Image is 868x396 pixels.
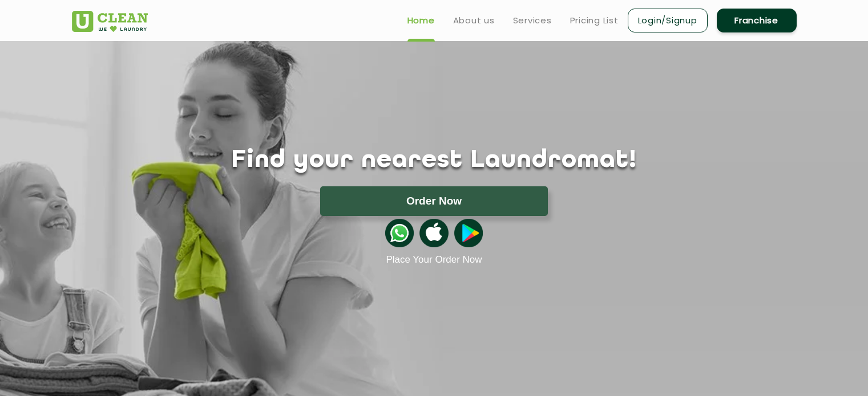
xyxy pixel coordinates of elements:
a: Pricing List [570,14,619,27]
img: apple-icon.png [419,219,448,247]
a: Home [407,14,435,27]
h1: Find your nearest Laundromat! [63,146,805,175]
button: Order Now [320,186,548,216]
a: Franchise [717,9,797,32]
a: Services [513,14,552,27]
a: Place Your Order Now [386,254,482,266]
img: playstoreicon.png [454,219,483,247]
img: UClean Laundry and Dry Cleaning [72,11,148,32]
a: Login/Signup [628,9,708,32]
a: About us [453,14,495,27]
img: whatsappicon.png [385,219,414,247]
